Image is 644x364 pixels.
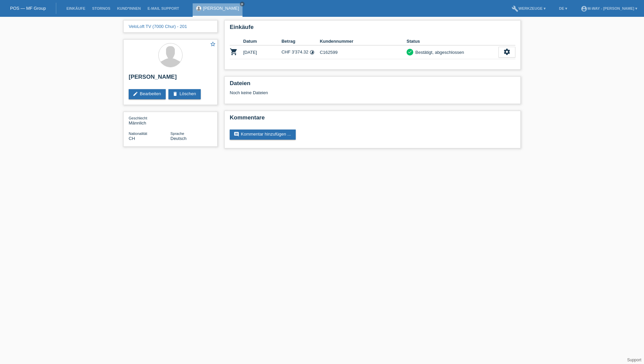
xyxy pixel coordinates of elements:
span: Deutsch [170,136,187,141]
h2: Einkäufe [230,24,515,34]
span: Schweiz [129,136,135,141]
th: Status [407,37,498,45]
span: Geschlecht [129,116,147,120]
i: settings [503,48,511,56]
h2: [PERSON_NAME] [129,74,212,84]
i: edit [133,91,138,97]
a: commentKommentar hinzufügen ... [230,130,296,140]
a: Support [627,358,641,362]
h2: Dateien [230,80,515,90]
i: account_circle [581,5,587,12]
i: close [240,2,244,6]
a: POS — MF Group [10,6,46,11]
a: E-Mail Support [144,6,183,10]
i: delete [172,91,178,97]
div: Bestätigt, abgeschlossen [413,49,464,56]
a: editBearbeiten [129,89,166,99]
span: Sprache [170,132,184,136]
h2: Kommentare [230,114,515,124]
a: VeloLoft TV (7000 Chur) - 201 [129,24,187,29]
i: star_border [210,41,216,47]
a: close [240,2,245,6]
td: [DATE] [243,45,282,59]
a: Einkäufe [63,6,89,10]
a: Stornos [89,6,114,10]
i: build [512,5,518,12]
a: buildWerkzeuge ▾ [508,6,549,10]
th: Kundennummer [320,37,407,45]
a: star_border [210,41,216,48]
div: Noch keine Dateien [230,90,436,95]
td: C162599 [320,45,407,59]
a: [PERSON_NAME] [203,6,239,11]
th: Betrag [282,37,320,45]
a: account_circlem-way - [PERSON_NAME] ▾ [577,6,641,10]
th: Datum [243,37,282,45]
td: CHF 3'374.32 [282,45,320,59]
div: Männlich [129,115,170,125]
a: Kund*innen [114,6,144,10]
a: DE ▾ [556,6,571,10]
i: POSP00022461 [230,48,238,56]
span: Nationalität [129,132,147,136]
a: deleteLöschen [168,89,201,99]
i: Fixe Raten (24 Raten) [310,50,315,55]
i: comment [234,132,239,137]
i: check [408,49,412,54]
